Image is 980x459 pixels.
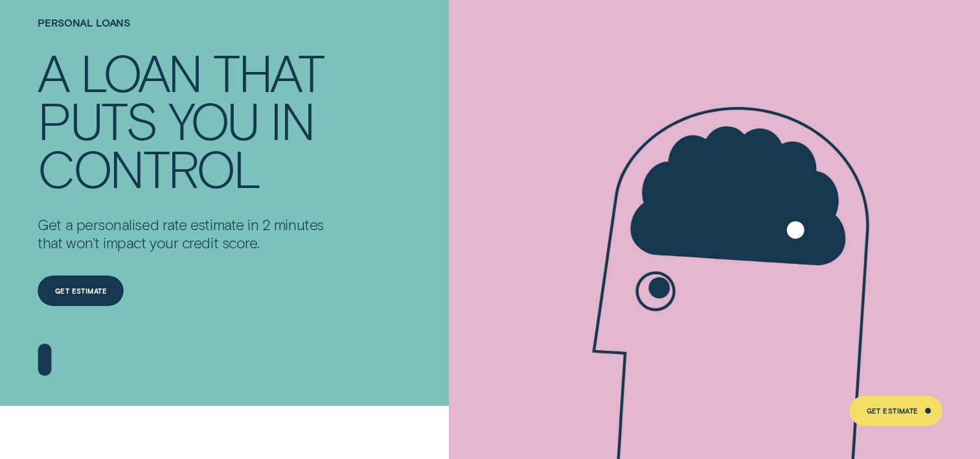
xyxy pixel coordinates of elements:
div: A [38,48,68,96]
p: Get a personalised rate estimate in 2 minutes that won't impact your credit score. [38,215,336,252]
div: THAT [213,48,323,96]
div: IN [270,96,313,144]
div: YOU [168,96,258,144]
div: PUTS [38,96,156,144]
div: CONTROL [38,144,259,192]
h1: Personal Loans [38,17,336,49]
div: LOAN [80,48,201,96]
h4: A LOAN THAT PUTS YOU IN CONTROL [38,48,336,192]
a: Get Estimate [38,276,124,307]
a: Get Estimate [849,395,942,427]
